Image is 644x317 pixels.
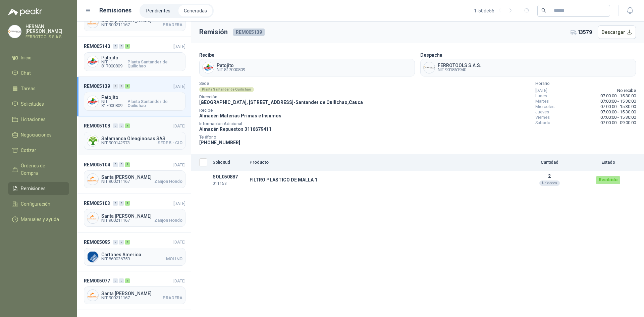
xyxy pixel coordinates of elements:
div: 0 [113,123,118,128]
img: Company Logo [87,212,98,223]
span: NIT 817000809 [217,68,245,72]
img: Company Logo [87,96,98,107]
a: REM005103001[DATE] Company LogoSanta [PERSON_NAME]NIT 900211167Zanjon Hondo [77,194,191,232]
span: Santa [PERSON_NAME] [101,175,182,179]
span: Miércoles [535,104,554,109]
div: Recibido [596,176,620,184]
span: 07:00:00 - 15:30:00 [600,109,636,115]
span: Negociaciones [21,131,52,139]
img: Company Logo [87,17,98,28]
span: PRADERA [163,23,182,27]
span: [DATE] [173,278,185,283]
span: REM005140 [84,43,110,50]
div: 1 [125,162,130,167]
div: 1 [125,240,130,245]
a: REM005077003[DATE] Company LogoSanta [PERSON_NAME]NIT 900211167PRADERA [77,271,191,310]
span: Órdenes de Compra [21,162,63,177]
span: NIT 900142973 [101,141,130,145]
div: 0 [119,123,124,128]
a: Chat [8,67,69,80]
span: [DATE] [173,44,185,49]
span: NIT 817000809 [101,100,127,108]
div: Unidades [539,180,560,186]
span: REM005095 [84,239,110,246]
span: NIT 817000809 [101,60,127,68]
div: 0 [119,162,124,167]
div: 0 [119,278,124,283]
span: REM005104 [84,161,110,168]
div: 0 [113,162,118,167]
span: REM005103 [84,200,110,207]
img: Company Logo [203,62,214,73]
a: Solicitudes [8,98,69,110]
span: Tareas [21,85,36,92]
p: 2 [519,173,580,179]
span: 07:00:00 - 15:30:00 [600,93,636,99]
span: Solicitudes [21,100,44,108]
span: Patojito [217,63,245,68]
span: Salamanca Oleaginosas SAS [101,136,182,141]
th: Producto [247,154,516,171]
a: Manuales y ayuda [8,213,69,226]
h1: Remisiones [99,6,131,15]
span: [DATE] [535,88,547,93]
span: [PHONE_NUMBER] [199,140,240,145]
a: Remisiones [8,182,69,195]
span: Cotizar [21,147,36,154]
a: REM005095001[DATE] Company LogoCartones AmericaNIT 860026759MOLINO [77,232,191,271]
img: Company Logo [87,56,98,67]
b: Despacha [420,52,442,58]
span: Patojito [101,55,182,60]
div: 1 [125,44,130,49]
span: 07:00:00 - 15:30:00 [600,104,636,109]
a: Pendientes [141,5,176,16]
img: Company Logo [87,251,98,262]
div: 0 [113,278,118,283]
span: [DATE] [173,201,185,206]
span: Manuales y ayuda [21,216,59,223]
td: SOL050887 [210,171,247,189]
p: HERNAN [PERSON_NAME] [25,24,69,34]
span: Sede [199,82,363,85]
div: 3 [125,278,130,283]
div: 0 [113,84,118,89]
a: REM005140001[DATE] Company LogoPatojitoNIT 817000809Planta Santander de Quilichao [77,37,191,76]
span: PRADERA [163,296,182,300]
div: 0 [119,240,124,245]
a: REM005139001[DATE] Company LogoPatojitoNIT 817000809Planta Santander de Quilichao [77,77,191,116]
div: 1 - 50 de 55 [474,5,516,16]
img: Company Logo [87,174,98,185]
span: [GEOGRAPHIC_DATA], [STREET_ADDRESS] - Santander de Quilichao , Cauca [199,100,363,105]
h3: Remisión [199,27,228,37]
span: Chat [21,69,31,77]
span: 07:00:00 - 09:00:00 [600,120,636,125]
span: search [541,8,546,13]
span: Almacén Repuestos 3116679411 [199,126,271,132]
span: Configuración [21,200,50,208]
div: 1 [125,201,130,206]
span: Santa [PERSON_NAME] [101,214,182,218]
div: 0 [113,240,118,245]
img: Logo peakr [8,8,42,16]
span: REM005108 [84,122,110,129]
div: 0 [119,201,124,206]
span: SEDE 5 - CIO [158,141,182,145]
a: Negociaciones [8,128,69,141]
a: Generadas [178,5,212,16]
span: [DATE] [173,240,185,245]
span: Inicio [21,54,32,61]
span: Remisiones [21,185,46,192]
span: [DATE] [173,123,185,128]
a: Configuración [8,198,69,210]
span: Planta Santander de Quilichao [127,60,182,68]
p: 011158 [213,180,244,187]
div: 0 [119,44,124,49]
span: Cartones America [101,252,182,257]
span: Sábado [535,120,550,125]
span: Dirección [199,95,363,99]
span: NIT 900211167 [101,179,130,183]
th: Estado [583,154,633,171]
span: NIT 900211167 [101,218,130,222]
